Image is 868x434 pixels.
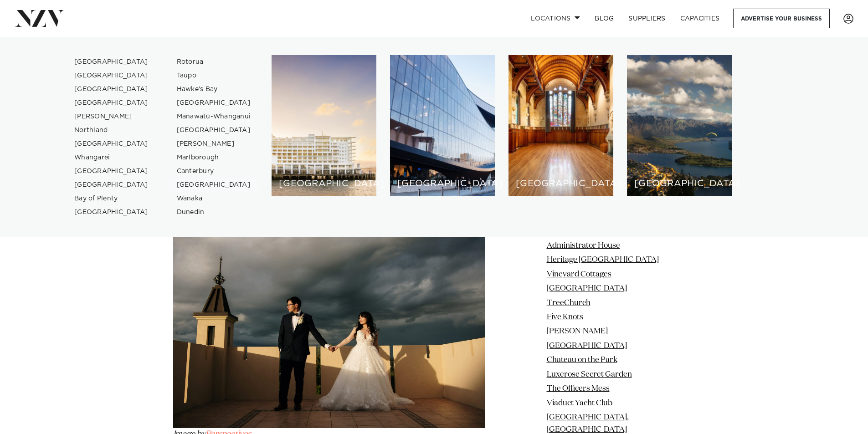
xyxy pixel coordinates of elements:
[516,179,606,189] h6: [GEOGRAPHIC_DATA]
[169,96,258,110] a: [GEOGRAPHIC_DATA]
[67,164,156,178] a: [GEOGRAPHIC_DATA]
[547,299,591,306] a: TreeChurch
[547,385,610,393] a: The Officers Mess
[508,55,613,196] a: Christchurch venues [GEOGRAPHIC_DATA]
[547,285,627,292] a: [GEOGRAPHIC_DATA]
[547,356,617,364] a: Chateau on the Park
[169,82,258,96] a: Hawke's Bay
[15,10,64,26] img: nzv-logo.png
[169,110,258,123] a: Manawatū-Whanganui
[547,242,620,250] a: Administrator House
[547,327,608,335] a: [PERSON_NAME]
[169,151,258,164] a: Marlborough
[272,55,376,196] a: Auckland venues [GEOGRAPHIC_DATA]
[169,205,258,219] a: Dunedin
[524,9,587,28] a: Locations
[673,9,727,28] a: Capacities
[390,55,495,196] a: Wellington venues [GEOGRAPHIC_DATA]
[169,192,258,205] a: Wanaka
[67,205,156,219] a: [GEOGRAPHIC_DATA]
[547,271,611,278] a: Vineyard Cottages
[547,342,627,350] a: [GEOGRAPHIC_DATA]
[67,69,156,82] a: [GEOGRAPHIC_DATA]
[67,110,156,123] a: [PERSON_NAME]
[67,178,156,192] a: [GEOGRAPHIC_DATA]
[67,123,156,137] a: Northland
[587,9,621,28] a: BLOG
[169,164,258,178] a: Canterbury
[634,179,724,189] h6: [GEOGRAPHIC_DATA]
[67,137,156,151] a: [GEOGRAPHIC_DATA]
[169,123,258,137] a: [GEOGRAPHIC_DATA]
[67,55,156,69] a: [GEOGRAPHIC_DATA]
[169,137,258,151] a: [PERSON_NAME]
[67,151,156,164] a: Whangarei
[169,55,258,69] a: Rotorua
[169,178,258,192] a: [GEOGRAPHIC_DATA]
[627,55,732,196] a: Queenstown venues [GEOGRAPHIC_DATA]
[547,313,583,321] a: Five Knots
[279,179,369,189] h6: [GEOGRAPHIC_DATA]
[67,82,156,96] a: [GEOGRAPHIC_DATA]
[621,9,673,28] a: SUPPLIERS
[547,399,612,407] a: Viaduct Yacht Club
[67,192,156,205] a: Bay of Plenty
[547,256,659,264] a: Heritage [GEOGRAPHIC_DATA]
[67,96,156,110] a: [GEOGRAPHIC_DATA]
[547,371,632,378] a: Luxerose Secret Garden
[169,69,258,82] a: Taupo
[547,414,629,433] a: [GEOGRAPHIC_DATA], [GEOGRAPHIC_DATA]
[733,9,830,28] a: Advertise your business
[397,179,488,189] h6: [GEOGRAPHIC_DATA]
